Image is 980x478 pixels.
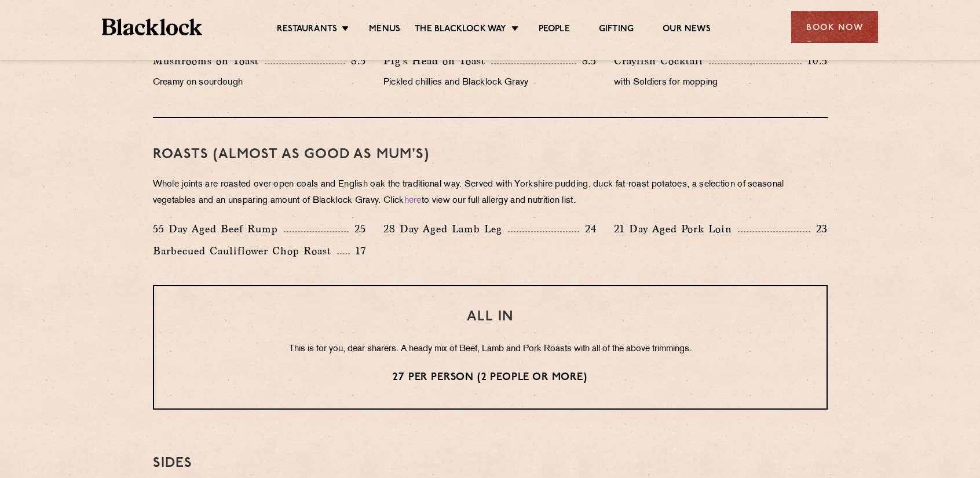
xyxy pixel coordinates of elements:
[153,147,828,162] h3: Roasts (Almost as good as Mum's)
[614,75,827,91] p: with Soldiers for mopping
[404,196,422,205] a: here
[277,24,337,37] a: Restaurants
[102,19,202,35] img: BL_Textured_Logo-footer-cropped.svg
[791,11,878,43] div: Book Now
[177,309,803,324] h3: ALL IN
[614,53,709,69] p: Crayfish Cocktail
[383,53,491,69] p: Pig’s Head on Toast
[383,75,597,91] p: Pickled chillies and Blacklock Gravy
[579,221,597,236] p: 24
[802,53,827,68] p: 10.5
[383,221,508,237] p: 28 Day Aged Lamb Leg
[539,24,570,37] a: People
[177,370,803,385] p: 27 per person (2 people or more)
[614,221,738,237] p: 21 Day Aged Pork Loin
[153,243,337,259] p: Barbecued Cauliflower Chop Roast
[663,24,711,37] a: Our News
[415,24,506,37] a: The Blacklock Way
[576,53,597,68] p: 8.5
[349,221,366,236] p: 25
[153,221,284,237] p: 55 Day Aged Beef Rump
[345,53,366,68] p: 8.5
[350,243,366,258] p: 17
[153,75,366,91] p: Creamy on sourdough
[177,342,803,357] p: This is for you, dear sharers. A heady mix of Beef, Lamb and Pork Roasts with all of the above tr...
[153,53,265,69] p: Mushrooms on Toast
[153,456,828,471] h3: SIDES
[153,177,828,209] p: Whole joints are roasted over open coals and English oak the traditional way. Served with Yorkshi...
[599,24,634,37] a: Gifting
[810,221,828,236] p: 23
[369,24,400,37] a: Menus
